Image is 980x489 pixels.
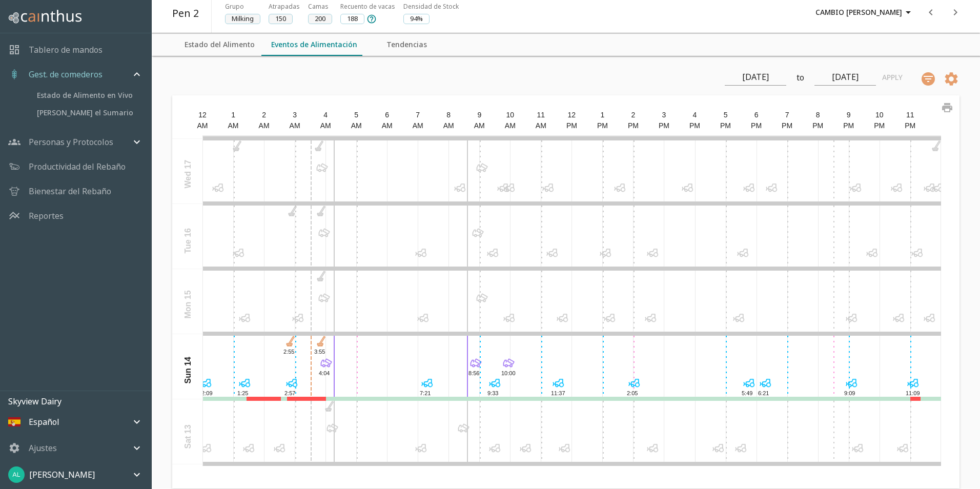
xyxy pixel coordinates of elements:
span: AM [320,121,331,130]
button: Eventos de Alimentación [263,33,365,56]
span: PM [597,121,608,130]
span: AM [228,121,239,130]
span: Camas [308,2,329,11]
span: PM [689,121,700,130]
span: PM [905,121,915,130]
span: 94% [404,14,429,24]
p: Ajustes [29,442,57,454]
span: PM [843,121,854,130]
span: Densidad de Stock [403,2,459,11]
span: 150 [269,14,292,24]
div: 6 [741,110,772,120]
span: 9:09 [844,390,855,396]
button: Estado del Alimento [176,33,263,56]
a: Tablero de mandos [29,44,103,56]
span: 11:09 [906,390,920,396]
div: 5 [710,110,741,120]
h5: Pen 2 [172,7,199,21]
span: AM [290,121,300,130]
div: 8 [433,110,464,120]
span: Grupo [225,2,244,11]
span: PM [812,121,823,130]
span: 6:21 [758,390,769,396]
div: 9 [833,110,864,120]
div: 10 [495,110,525,120]
div: 12 [187,110,218,120]
div: 7 [402,110,433,120]
a: Reportes [29,210,64,222]
span: PM [628,121,639,130]
div: 6 [372,110,402,120]
span: AM [536,121,546,130]
div: 10 [864,110,895,120]
span: 10:00 [501,370,516,376]
input: End Date [814,69,876,86]
input: Start Date [725,69,786,86]
p: Personas y Protocolos [29,136,113,148]
div: 1 [218,110,249,120]
p: Español [29,416,59,428]
span: AM [443,121,454,130]
span: Recuento de vacas [340,2,395,12]
img: 44e0c0982e0157911c4f20c2b3bd867d [8,466,25,483]
span: Milking [226,14,260,24]
button: Tendencias [365,33,447,56]
span: PM [751,121,762,130]
span: Atrapadas [269,2,300,11]
span: AM [259,121,270,130]
div: 3 [279,110,310,120]
span: 9:33 [487,390,498,396]
span: AM [413,121,423,130]
a: Productividad del Rebaño [29,160,126,173]
div: 11 [895,110,926,120]
span: 2:05 [627,390,638,396]
div: 7 [772,110,803,120]
span: PM [659,121,669,130]
div: 3 [648,110,679,120]
span: 11:37 [551,390,565,396]
div: 4 [310,110,341,120]
div: 1 [587,110,618,120]
div: 11 [525,110,556,120]
div: 2 [618,110,648,120]
span: 8:56 [468,370,479,376]
div: 2 [249,110,279,120]
span: PM [782,121,792,130]
span: AM [505,121,516,130]
p: Gest. de comederos [29,68,103,80]
div: 8 [803,110,833,120]
span: 4:04 [319,370,330,376]
div: 9 [464,110,495,120]
span: AM [382,121,393,130]
span: 1:25 [237,390,248,396]
span: AM [351,121,362,130]
a: Bienestar del Rebaño [29,185,111,197]
div: 5 [341,110,372,120]
span: 7:21 [420,390,431,396]
div: Schedule settings [943,69,959,86]
p: [PERSON_NAME] [29,468,95,481]
span: 3:55 [314,349,325,355]
p: Skyview Dairy [8,395,151,407]
div: 12 [556,110,587,120]
span: 188 [341,14,364,24]
span: AM [474,121,485,130]
span: PM [874,121,885,130]
span: PM [720,121,731,130]
span: AM [197,121,208,130]
span: [PERSON_NAME] el Sumario [37,107,143,118]
button: print chart [935,95,959,120]
span: 12:09 [198,390,213,396]
span: 2:57 [284,390,295,396]
span: PM [566,121,577,130]
span: Estado de Alimento en Vivo [37,90,143,101]
span: 2:55 [283,349,294,355]
p: to [797,71,804,84]
div: 4 [679,110,710,120]
span: 200 [309,14,332,24]
span: 5:49 [742,390,752,396]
